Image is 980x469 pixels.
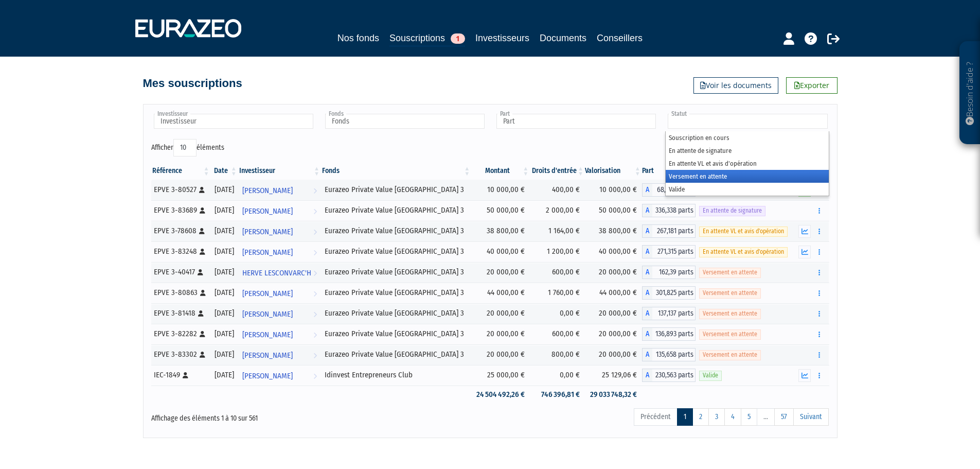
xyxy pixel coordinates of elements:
th: Référence : activer pour trier la colonne par ordre croissant [151,162,211,180]
td: 44 000,00 € [471,283,530,303]
a: 2 [692,408,709,426]
span: Versement en attente [699,350,761,360]
div: Eurazeo Private Value [GEOGRAPHIC_DATA] 3 [325,308,468,319]
span: 1 [451,33,465,44]
div: A - Eurazeo Private Value Europe 3 [642,224,696,238]
th: Investisseur: activer pour trier la colonne par ordre croissant [238,162,321,180]
span: Versement en attente [699,268,761,277]
a: [PERSON_NAME] [238,365,321,386]
div: EPVE 3-82282 [154,328,207,339]
span: [PERSON_NAME] [242,222,293,241]
a: Conseillers [597,31,643,45]
i: Voir l'investisseur [313,367,317,386]
span: [PERSON_NAME] [242,325,293,344]
li: En attente de signature [666,144,828,157]
a: Nos fonds [337,31,379,45]
span: A [642,307,652,320]
i: [Français] Personne physique [183,372,188,378]
th: Date: activer pour trier la colonne par ordre croissant [210,162,238,180]
div: EPVE 3-83302 [154,349,207,360]
label: Afficher éléments [151,139,224,157]
span: Versement en attente [699,309,761,319]
a: [PERSON_NAME] [238,180,321,200]
div: [DATE] [214,328,234,339]
div: [DATE] [214,267,234,277]
span: 68,686 parts [652,183,696,197]
a: [PERSON_NAME] [238,283,321,303]
a: [PERSON_NAME] [238,241,321,262]
i: [Français] Personne physique [200,207,205,214]
div: [DATE] [214,308,234,319]
span: 162,39 parts [652,266,696,279]
span: 267,181 parts [652,224,696,238]
td: 24 504 492,26 € [471,386,530,404]
a: Souscriptions1 [389,31,465,47]
a: Investisseurs [475,31,529,45]
i: [Français] Personne physique [200,331,205,337]
div: A - Eurazeo Private Value Europe 3 [642,348,696,361]
i: Voir l'investisseur [313,181,317,200]
i: Voir l'investisseur [313,325,317,344]
td: 20 000,00 € [585,344,642,365]
div: [DATE] [214,370,234,380]
td: 746 396,81 € [530,386,585,404]
th: Valorisation: activer pour trier la colonne par ordre croissant [585,162,642,180]
th: Part: activer pour trier la colonne par ordre croissant [642,162,696,180]
a: Exporter [786,77,838,94]
span: A [642,369,652,382]
div: A - Eurazeo Private Value Europe 3 [642,327,696,341]
div: EPVE 3-83689 [154,205,207,216]
span: [PERSON_NAME] [242,305,293,324]
i: [Français] Personne physique [199,228,205,234]
td: 29 033 748,32 € [585,386,642,404]
li: Valide [666,183,828,196]
a: [PERSON_NAME] [238,200,321,221]
span: 230,563 parts [652,369,696,382]
a: [PERSON_NAME] [238,303,321,324]
td: 50 000,00 € [471,200,530,221]
th: Droits d'entrée: activer pour trier la colonne par ordre croissant [530,162,585,180]
a: Voir les documents [693,77,778,94]
div: EPVE 3-80527 [154,184,207,195]
th: Montant: activer pour trier la colonne par ordre croissant [471,162,530,180]
div: IEC-1849 [154,370,207,380]
span: [PERSON_NAME] [242,202,293,221]
span: A [642,266,652,279]
i: Voir l'investisseur [313,202,317,221]
a: [PERSON_NAME] [238,324,321,344]
span: En attente VL et avis d'opération [699,227,788,236]
i: [Français] Personne physique [198,310,204,317]
td: 600,00 € [530,262,585,283]
td: 20 000,00 € [585,324,642,344]
span: 271,315 parts [652,245,696,258]
div: Eurazeo Private Value [GEOGRAPHIC_DATA] 3 [325,205,468,216]
div: A - Eurazeo Private Value Europe 3 [642,204,696,217]
td: 40 000,00 € [471,241,530,262]
td: 38 800,00 € [585,221,642,241]
div: Eurazeo Private Value [GEOGRAPHIC_DATA] 3 [325,184,468,195]
div: [DATE] [214,225,234,236]
td: 44 000,00 € [585,283,642,303]
td: 1 200,00 € [530,241,585,262]
div: A - Eurazeo Private Value Europe 3 [642,183,696,197]
div: EPVE 3-83248 [154,246,207,257]
a: 1 [677,408,693,426]
td: 1 164,00 € [530,221,585,241]
th: Fonds: activer pour trier la colonne par ordre croissant [321,162,471,180]
span: A [642,224,652,238]
li: Souscription en cours [666,131,828,144]
div: Eurazeo Private Value [GEOGRAPHIC_DATA] 3 [325,225,468,236]
span: 336,338 parts [652,204,696,217]
div: A - Eurazeo Private Value Europe 3 [642,286,696,300]
i: Voir l'investisseur [313,346,317,365]
td: 20 000,00 € [471,344,530,365]
span: En attente VL et avis d'opération [699,247,788,257]
div: EPVE 3-81418 [154,308,207,319]
td: 0,00 € [530,303,585,324]
span: [PERSON_NAME] [242,367,293,386]
td: 20 000,00 € [471,262,530,283]
td: 20 000,00 € [471,303,530,324]
td: 25 129,06 € [585,365,642,386]
span: Valide [699,371,722,380]
div: A - Idinvest Entrepreneurs Club [642,369,696,382]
